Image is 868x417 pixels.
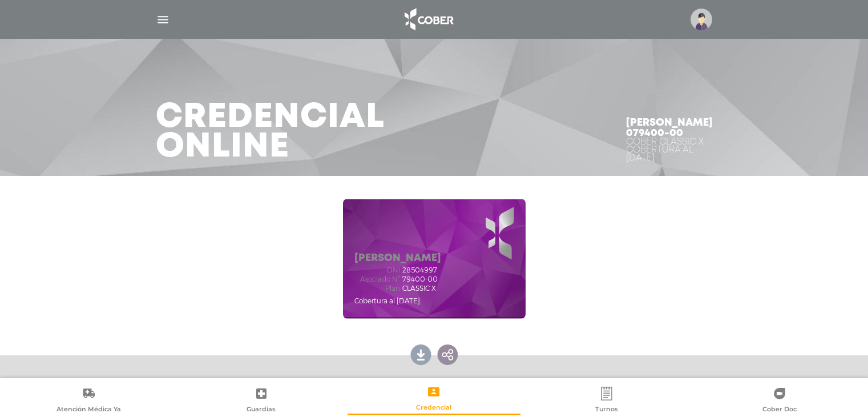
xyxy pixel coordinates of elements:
[693,386,866,415] a: Cober Doc
[348,384,520,414] a: Credencial
[354,275,400,283] span: Asociado N°
[354,284,400,292] span: Plan
[416,403,451,414] span: Credencial
[398,6,458,33] img: logo_cober_home-white.png
[247,405,276,415] span: Guardias
[175,386,348,415] a: Guardias
[354,266,400,274] span: dni
[402,275,438,283] span: 79400-00
[520,386,693,415] a: Turnos
[354,252,441,265] h5: [PERSON_NAME]
[762,405,797,415] span: Cober Doc
[402,284,436,292] span: CLASSIC X
[354,296,420,305] span: Cobertura al [DATE]
[156,13,170,27] img: Cober_menu-lines-white.svg
[691,9,712,30] img: profile-placeholder.svg
[2,386,175,415] a: Atención Médica Ya
[156,103,385,162] h3: Credencial Online
[595,405,618,415] span: Turnos
[402,266,437,274] span: 28504997
[56,405,121,415] span: Atención Médica Ya
[626,118,713,138] h4: [PERSON_NAME] 079400-00
[626,138,713,162] div: Cober CLASSIC X Cobertura al [DATE]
